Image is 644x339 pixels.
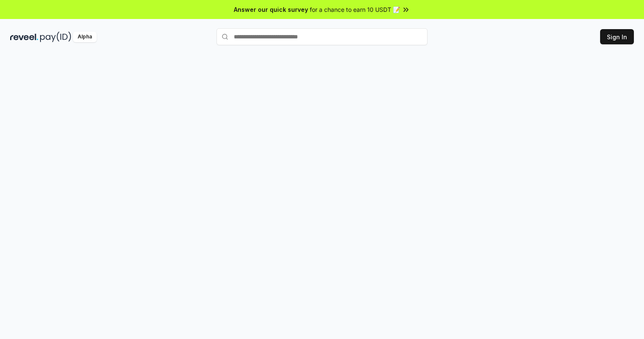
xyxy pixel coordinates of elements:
div: Alpha [73,32,97,42]
span: Answer our quick survey [234,5,308,14]
img: reveel_dark [10,32,38,42]
img: pay_id [40,32,71,42]
span: for a chance to earn 10 USDT 📝 [310,5,400,14]
button: Sign In [600,29,634,44]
